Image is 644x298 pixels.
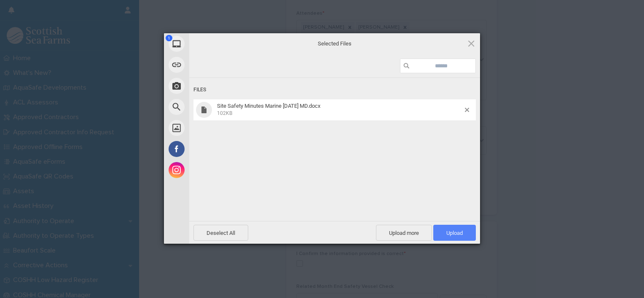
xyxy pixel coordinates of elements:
div: Files [193,82,476,98]
span: Deselect All [193,225,248,241]
span: Upload more [376,225,432,241]
span: Site Safety Minutes Marine August 2025 MD.docx [215,103,465,117]
span: Selected Files [250,40,419,48]
div: Link (URL) [164,54,265,75]
div: Instagram [164,160,265,181]
span: Upload [446,230,463,236]
span: Site Safety Minutes Marine [DATE] MD.docx [217,103,320,109]
span: Click here or hit ESC to close picker [467,39,476,48]
span: Upload [433,225,476,241]
div: Web Search [164,96,265,117]
span: 102KB [217,110,232,116]
div: Facebook [164,138,265,160]
span: 1 [166,35,172,41]
div: My Device [164,33,265,54]
div: Unsplash [164,117,265,138]
div: Take Photo [164,75,265,96]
